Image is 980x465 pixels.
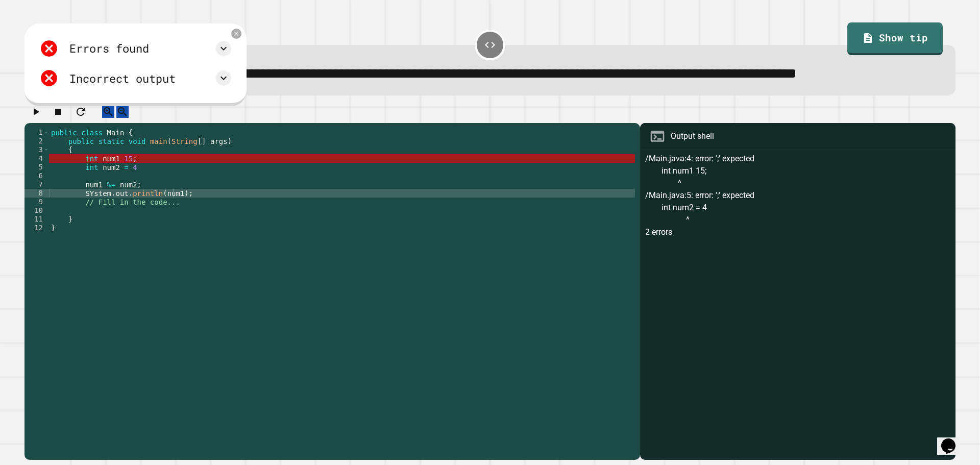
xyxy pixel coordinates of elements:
div: Incorrect output [69,70,176,87]
div: 6 [24,172,50,180]
div: Errors found [69,40,149,57]
div: 5 [24,163,50,172]
a: Show tip [847,22,942,55]
div: 1 [24,128,50,137]
div: 9 [24,198,50,206]
div: 10 [24,206,50,215]
div: 7 [24,180,50,189]
div: 4 [24,154,50,163]
div: 11 [24,215,50,224]
div: 2 [24,137,50,145]
span: Toggle code folding, rows 1 through 12 [43,128,49,137]
div: 12 [24,224,50,232]
iframe: chat widget [937,424,970,455]
div: 3 [24,145,50,154]
div: 8 [24,189,50,198]
span: Toggle code folding, rows 3 through 11 [43,145,49,154]
div: /Main.java:4: error: ';' expected int num1 15; ^ /Main.java:5: error: ';' expected int num2 = 4 ^... [645,153,950,460]
div: Output shell [671,130,714,142]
